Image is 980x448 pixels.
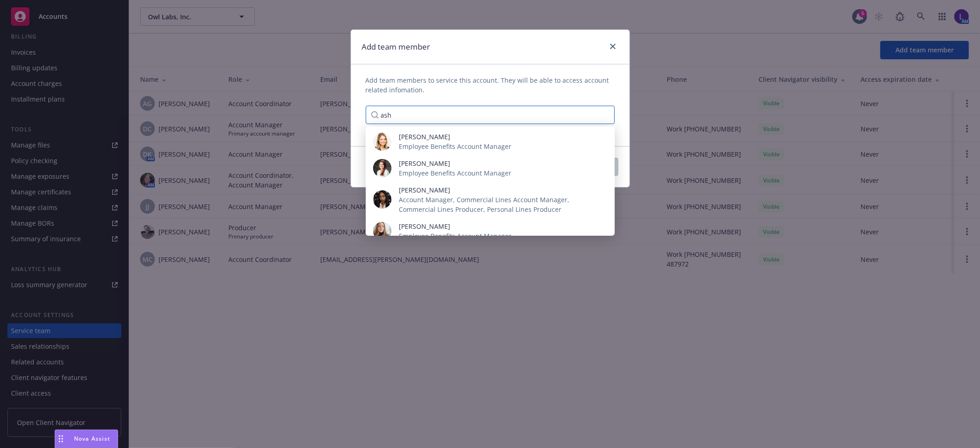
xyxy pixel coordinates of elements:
div: Drag to move [55,430,67,448]
div: photo[PERSON_NAME]Account Manager, Commercial Lines Account Manager, Commercial Lines Producer, P... [366,181,615,218]
img: photo [373,132,391,151]
img: photo [373,222,391,240]
span: Employee Benefits Account Manager [399,231,511,241]
h1: Add team member [362,41,431,53]
span: [PERSON_NAME] [399,185,600,195]
span: Employee Benefits Account Manager [399,142,511,151]
button: Nova Assist [55,430,118,448]
span: [PERSON_NAME] [399,221,511,231]
span: Employee Benefits Account Manager [399,168,511,178]
div: photo[PERSON_NAME]Employee Benefits Account Manager [366,155,615,181]
a: close [607,41,618,52]
input: Type a name [366,106,615,124]
div: photo[PERSON_NAME]Employee Benefits Account Manager [366,218,615,244]
span: Nova Assist [74,435,110,442]
div: photo[PERSON_NAME]Employee Benefits Account Manager [366,128,615,155]
span: Add team members to service this account. They will be able to access account related infomation. [366,75,615,95]
span: [PERSON_NAME] [399,159,511,168]
img: photo [373,190,391,209]
span: Account Manager, Commercial Lines Account Manager, Commercial Lines Producer, Personal Lines Prod... [399,195,600,214]
img: photo [373,159,391,177]
span: [PERSON_NAME] [399,132,511,142]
